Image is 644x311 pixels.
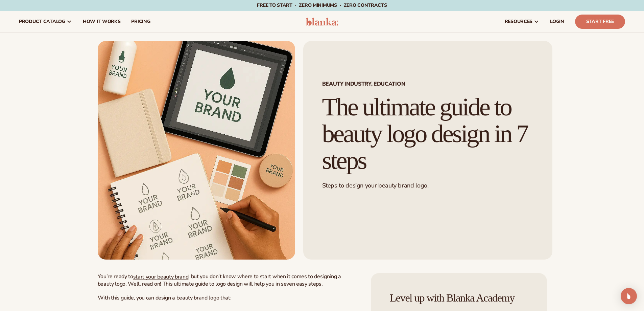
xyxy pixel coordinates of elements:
[83,19,121,24] span: How It Works
[98,273,133,280] span: You’re ready to
[126,11,156,32] a: pricing
[550,19,564,24] span: LOGIN
[390,292,528,304] h4: Level up with Blanka Academy
[19,19,65,24] span: product catalog
[131,19,150,24] span: pricing
[505,19,532,24] span: resources
[322,94,533,174] h1: The ultimate guide to beauty logo design in 7 steps
[14,11,77,32] a: product catalog
[77,11,126,32] a: How It Works
[499,11,545,32] a: resources
[545,11,570,32] a: LOGIN
[133,273,189,281] a: start your beauty brand
[98,294,232,302] span: With this guide, you can design a beauty brand logo that:
[322,81,533,87] span: Beauty Industry, Education
[322,181,429,190] span: Steps to design your beauty brand logo.
[98,273,341,288] span: , but you don’t know where to start when it comes to designing a beauty logo. Well, read on! This...
[575,15,625,29] a: Start Free
[257,2,387,8] span: Free to start · ZERO minimums · ZERO contracts
[621,288,637,304] div: Open Intercom Messenger
[98,41,295,260] img: Flat lay on a peach backdrop showing a tablet with a ‘Your Brand’ logo, a pump bottle labeled ‘Yo...
[306,18,338,26] img: logo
